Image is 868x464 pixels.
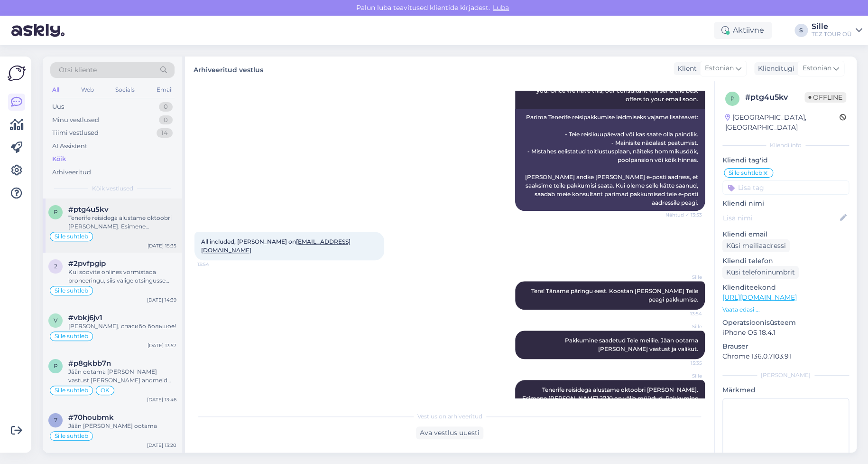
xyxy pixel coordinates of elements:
[722,351,849,361] p: Chrome 136.0.7103.91
[725,113,840,133] div: [GEOGRAPHIC_DATA], [GEOGRAPHIC_DATA]
[722,385,849,395] p: Märkmed
[730,95,735,102] span: p
[417,412,482,421] span: Vestlus on arhiveeritud
[522,386,700,410] span: Tenerife reisidega alustame oktoobri [PERSON_NAME]. Esimene [PERSON_NAME] 27.10 on välja müüdud. ...
[714,22,772,39] div: Aktiivne
[722,239,790,252] div: Küsi meiliaadressi
[515,109,705,211] div: Parima Tenerife reisipakkumise leidmiseks vajame lisateavet: - Teie reisikuupäevad või kas saate ...
[665,211,702,218] span: Nähtud ✓ 13:53
[54,417,57,424] span: 7
[722,318,849,328] p: Operatsioonisüsteem
[722,141,849,150] div: Kliendi info
[722,256,849,266] p: Kliendi telefon
[55,288,88,294] span: Sille suhtleb
[666,310,702,317] span: 13:54
[54,317,57,324] span: v
[754,64,794,74] div: Klienditugi
[722,293,797,302] a: [URL][DOMAIN_NAME]
[68,313,102,322] span: #vbkj6jv1
[745,92,804,103] div: # ptg4u5kv
[722,328,849,338] p: iPhone OS 18.4.1
[722,199,849,208] p: Kliendi nimi
[794,24,808,37] div: S
[722,229,849,239] p: Kliendi email
[416,426,483,439] div: Ava vestlus uuesti
[722,266,799,279] div: Küsi telefoninumbrit
[804,92,846,103] span: Offline
[68,268,176,285] div: Kui soovite onlines vormistada broneeringu, siis valige otsingusse reisipaketid [PERSON_NAME] nin...
[68,205,109,214] span: #ptg4u5kv
[101,388,110,393] span: OK
[159,115,173,125] div: 0
[803,63,831,74] span: Estonian
[565,337,700,352] span: Pakkumine saadetud Teie meilile. Jään ootama [PERSON_NAME] vastust ja valikut.
[8,64,26,82] img: Askly Logo
[729,170,762,176] span: Sille suhtleb
[722,155,849,165] p: Kliendi tag'id
[705,63,734,74] span: Estonian
[722,283,849,293] p: Klienditeekond
[159,102,173,112] div: 0
[666,323,702,330] span: Sille
[54,362,58,369] span: p
[68,359,111,368] span: #p8gkbb7n
[55,333,88,339] span: Sille suhtleb
[92,184,133,193] span: Kõik vestlused
[674,64,697,74] div: Klient
[157,128,173,138] div: 14
[52,154,66,164] div: Kõik
[55,433,88,439] span: Sille suhtleb
[52,115,99,125] div: Minu vestlused
[666,372,702,379] span: Sille
[68,368,176,385] div: Jään ootama [PERSON_NAME] vastust [PERSON_NAME] andmeid broneerimiseks
[194,62,263,75] label: Arhiveeritud vestlus
[148,342,176,349] div: [DATE] 13:57
[812,30,852,38] div: TEZ TOUR OÜ
[147,396,176,403] div: [DATE] 13:46
[54,208,58,216] span: p
[55,388,88,393] span: Sille suhtleb
[531,287,700,303] span: Tere! Täname päringu eest. Koostan [PERSON_NAME] Teile peagi pakkumise.
[147,442,176,449] div: [DATE] 13:20
[666,360,702,367] span: 15:35
[52,102,64,112] div: Uus
[54,263,57,270] span: 2
[155,84,175,96] div: Email
[50,84,61,96] div: All
[722,305,849,314] p: Vaata edasi ...
[197,261,233,268] span: 13:54
[722,371,849,379] div: [PERSON_NAME]
[201,238,351,254] span: All included, [PERSON_NAME] on
[812,23,862,38] a: SilleTEZ TOUR OÜ
[723,213,838,223] input: Lisa nimi
[55,234,88,239] span: Sille suhtleb
[113,84,137,96] div: Socials
[722,341,849,351] p: Brauser
[59,65,97,75] span: Otsi kliente
[68,413,114,422] span: #70houbmk
[68,214,176,231] div: Tenerife reisidega alustame oktoobri [PERSON_NAME]. Esimene [PERSON_NAME] 27.10 on välja müüdud. ...
[52,142,87,151] div: AI Assistent
[812,23,852,30] div: Sille
[68,422,176,430] div: Jään [PERSON_NAME] ootama
[52,168,91,177] div: Arhiveeritud
[666,274,702,281] span: Sille
[490,3,512,12] span: Luba
[52,128,99,138] div: Tiimi vestlused
[722,180,849,195] input: Lisa tag
[68,322,176,331] div: [PERSON_NAME], спасибо большое!
[148,242,176,249] div: [DATE] 15:35
[147,296,176,303] div: [DATE] 14:39
[68,259,106,268] span: #2pvfpgip
[79,84,96,96] div: Web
